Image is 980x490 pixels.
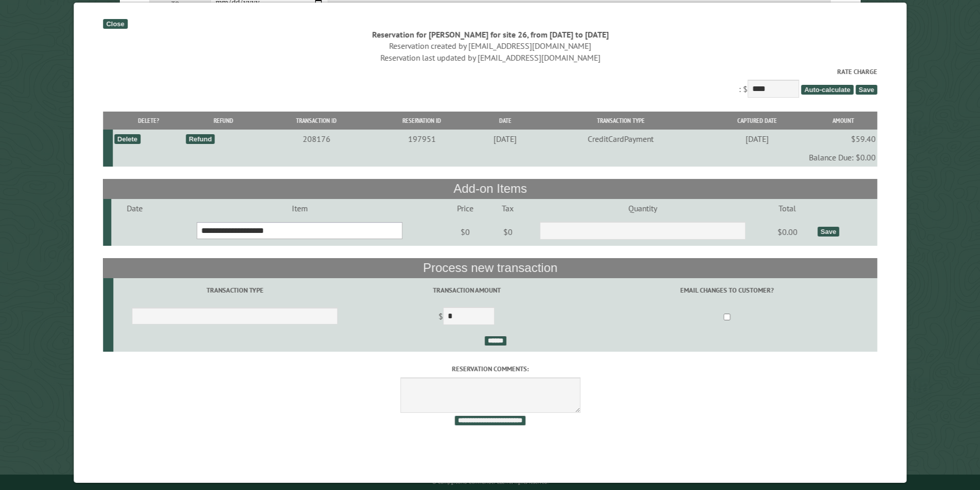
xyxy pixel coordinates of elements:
td: $0 [489,217,526,246]
th: Transaction Type [537,112,704,130]
div: Close [103,19,127,29]
div: Reservation last updated by [EMAIL_ADDRESS][DOMAIN_NAME] [103,52,877,63]
label: Transaction Amount [358,285,575,295]
th: Amount [809,112,877,130]
td: CreditCardPayment [537,130,704,148]
td: Item [158,199,441,217]
label: Email changes to customer? [578,285,876,295]
div: Reservation created by [EMAIL_ADDRESS][DOMAIN_NAME] [103,40,877,51]
td: [DATE] [473,130,537,148]
th: Refund [184,112,262,130]
th: Add-on Items [103,179,877,198]
td: $59.40 [809,130,877,148]
div: Reservation for [PERSON_NAME] for site 26, from [DATE] to [DATE] [103,29,877,40]
div: Refund [186,134,215,144]
th: Date [473,112,537,130]
td: $0 [441,217,489,246]
div: : $ [103,67,877,100]
td: [DATE] [704,130,810,148]
label: Transaction Type [115,285,354,295]
th: Delete? [113,112,184,130]
td: 208176 [262,130,370,148]
th: Transaction ID [262,112,370,130]
td: $ [356,303,577,332]
td: $0.00 [758,217,815,246]
td: Total [758,199,815,217]
label: Rate Charge [103,67,877,77]
div: Delete [114,134,140,144]
div: Save [817,227,839,237]
th: Reservation ID [370,112,473,130]
td: Tax [489,199,526,217]
td: Quantity [526,199,759,217]
td: Date [111,199,158,217]
span: Save [856,85,877,95]
td: 197951 [370,130,473,148]
th: Process new transaction [103,258,877,278]
label: Reservation comments: [103,364,877,374]
span: Auto-calculate [801,85,853,95]
small: © Campground Commander LLC. All rights reserved. [432,479,548,485]
th: Captured Date [704,112,810,130]
td: Price [441,199,489,217]
td: Balance Due: $0.00 [113,148,877,167]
